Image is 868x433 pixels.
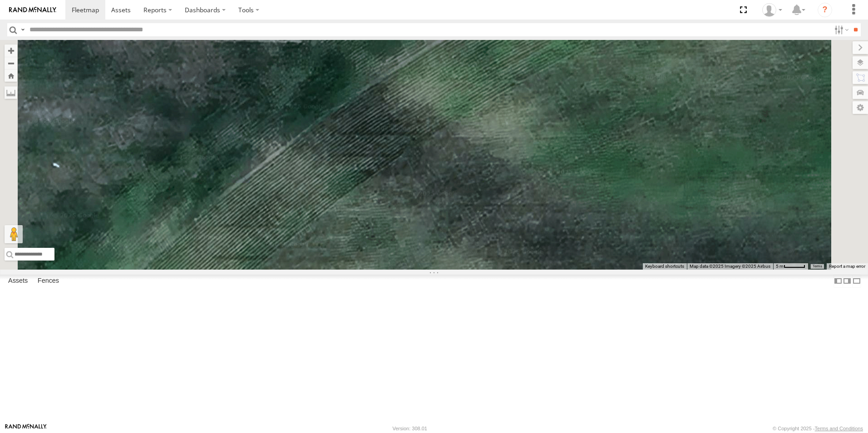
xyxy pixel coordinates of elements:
label: Assets [4,275,32,287]
label: Map Settings [853,101,868,114]
div: Version: 308.01 [393,426,427,431]
button: Zoom out [5,57,17,69]
label: Hide Summary Table [852,275,861,288]
button: Drag Pegman onto the map to open Street View [5,225,23,243]
label: Measure [5,86,17,99]
button: Map Scale: 5 m per 44 pixels [773,263,808,270]
label: Search Filter Options [831,23,850,36]
div: Al Bahnsen [759,3,785,17]
button: Zoom in [5,44,17,57]
span: Map data ©2025 Imagery ©2025 Airbus [690,264,770,269]
a: Terms and Conditions [815,426,863,431]
div: © Copyright 2025 - [773,426,863,431]
button: Zoom Home [5,69,17,82]
label: Dock Summary Table to the Left [833,275,843,288]
img: rand-logo.svg [9,7,56,13]
a: Report a map error [829,264,865,269]
a: Terms (opens in new tab) [813,265,822,268]
a: Visit our Website [5,424,47,433]
label: Fences [33,275,64,287]
button: Keyboard shortcuts [645,263,684,270]
i: ? [818,3,832,17]
label: Search Query [19,23,26,36]
span: 5 m [776,264,784,269]
label: Dock Summary Table to the Right [843,275,852,288]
